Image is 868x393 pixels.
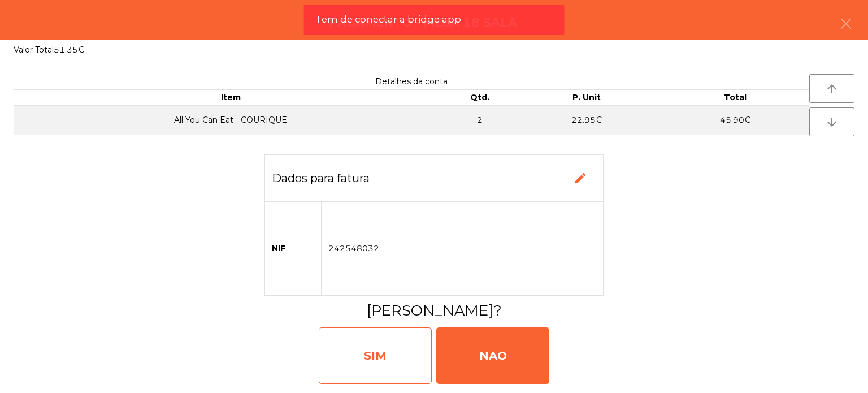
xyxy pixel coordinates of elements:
[14,105,448,135] td: All You Can Eat - COURIQUE
[513,105,661,135] td: 22.95€
[14,135,448,164] td: Picanha
[375,76,448,87] span: Detalhes da conta
[265,201,322,296] td: NIF
[809,74,854,103] button: arrow_upward
[322,201,604,296] td: 242548032
[661,135,809,164] td: 0.00€
[564,162,596,194] button: edit
[448,89,513,105] th: Qtd.
[513,135,661,164] td: 0.00€
[448,135,513,164] td: 3
[272,170,370,186] h3: Dados para fatura
[661,89,809,105] th: Total
[513,89,661,105] th: P. Unit
[574,171,587,185] span: edit
[14,89,448,105] th: Item
[448,105,513,135] td: 2
[436,327,549,384] div: NAO
[825,115,839,129] i: arrow_downward
[54,45,84,55] span: 51.35€
[13,300,855,321] h3: [PERSON_NAME]?
[661,105,809,135] td: 45.90€
[825,82,839,96] i: arrow_upward
[315,12,461,27] span: Tem de conectar a bridge app
[809,107,854,136] button: arrow_downward
[319,327,432,384] div: SIM
[14,45,54,55] span: Valor Total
